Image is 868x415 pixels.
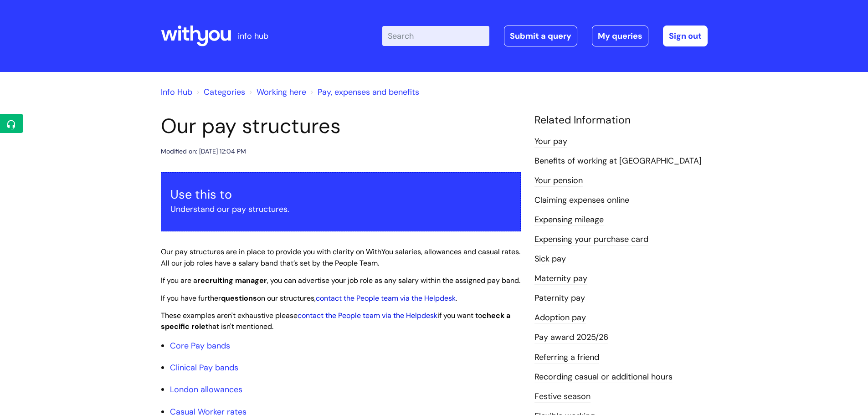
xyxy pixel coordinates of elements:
a: My queries [592,26,648,46]
input: Search [382,26,489,46]
a: London allowances [170,384,242,395]
a: Recording casual or additional hours [534,371,673,383]
a: Core Pay bands [170,340,230,351]
a: Benefits of working at [GEOGRAPHIC_DATA] [534,155,702,167]
strong: questions [221,293,257,303]
div: Modified on: [DATE] 12:04 PM [161,146,246,157]
a: contact the People team via the Helpdesk [316,293,456,303]
a: Sick pay [534,253,566,265]
span: If you have further on our structures, . [161,293,457,303]
a: Expensing your purchase card [534,234,648,246]
a: Maternity pay [534,273,587,285]
span: These examples aren't exhaustive please if you want to that isn't mentioned. [161,311,510,332]
a: Info Hub [161,87,192,97]
span: Our pay structures are in place to provide you with clarity on WithYou salaries, allowances and c... [161,247,520,268]
a: Submit a query [504,26,577,46]
a: Your pension [534,175,583,187]
span: If you are a , you can advertise your job role as any salary within the assigned pay band. [161,276,520,285]
a: Working here [257,87,306,97]
a: Expensing mileage [534,214,604,226]
p: Understand our pay structures. [170,202,511,216]
a: Categories [204,87,245,97]
a: Referring a friend [534,352,599,364]
strong: recruiting manager [197,276,267,285]
a: Sign out [663,26,708,46]
li: Solution home [195,85,245,99]
a: Clinical Pay bands [170,362,238,373]
li: Working here [247,85,306,99]
a: Pay award 2025/26 [534,332,608,343]
h4: Related Information [534,114,708,127]
a: Festive season [534,391,591,403]
div: | - [382,26,708,46]
h3: Use this to [170,187,511,202]
li: Pay, expenses and benefits [308,85,419,99]
a: Pay, expenses and benefits [318,87,419,97]
a: Your pay [534,136,567,148]
a: contact the People team via the Helpdesk [298,311,437,320]
p: info hub [238,29,268,43]
a: Adoption pay [534,312,586,324]
h1: Our pay structures [161,114,521,138]
a: Paternity pay [534,292,585,304]
a: Claiming expenses online [534,195,629,206]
